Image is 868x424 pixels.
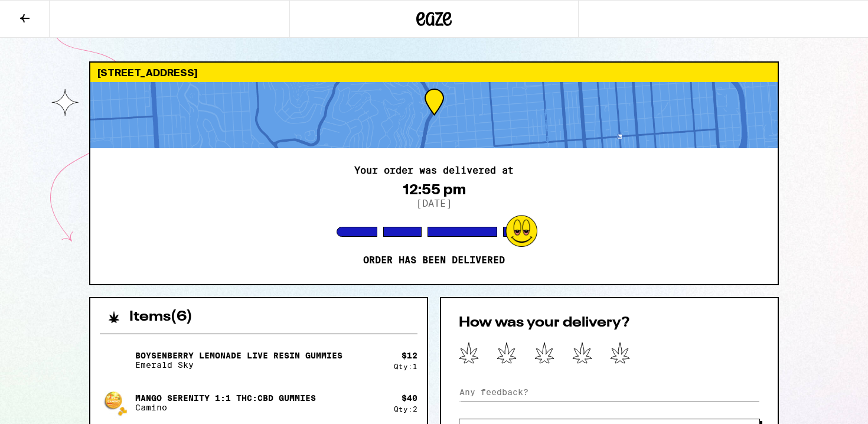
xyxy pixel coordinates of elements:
p: Camino [135,403,316,412]
p: Mango Serenity 1:1 THC:CBD Gummies [135,393,316,403]
p: [DATE] [416,198,452,209]
div: $ 40 [402,393,417,403]
h2: How was your delivery? [459,316,760,330]
div: 12:55 pm [403,181,466,198]
input: Any feedback? [459,383,760,401]
img: Mango Serenity 1:1 THC:CBD Gummies [100,386,133,419]
h2: Your order was delivered at [354,166,514,175]
div: Qty: 2 [394,405,417,413]
div: $ 12 [402,351,417,360]
div: Qty: 1 [394,363,417,370]
h2: Items ( 6 ) [129,310,192,324]
p: Emerald Sky [135,360,342,370]
p: Order has been delivered [363,255,505,266]
div: [STREET_ADDRESS] [90,63,778,82]
img: Boysenberry Lemonade Live Resin Gummies [100,344,133,377]
p: Boysenberry Lemonade Live Resin Gummies [135,351,342,360]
